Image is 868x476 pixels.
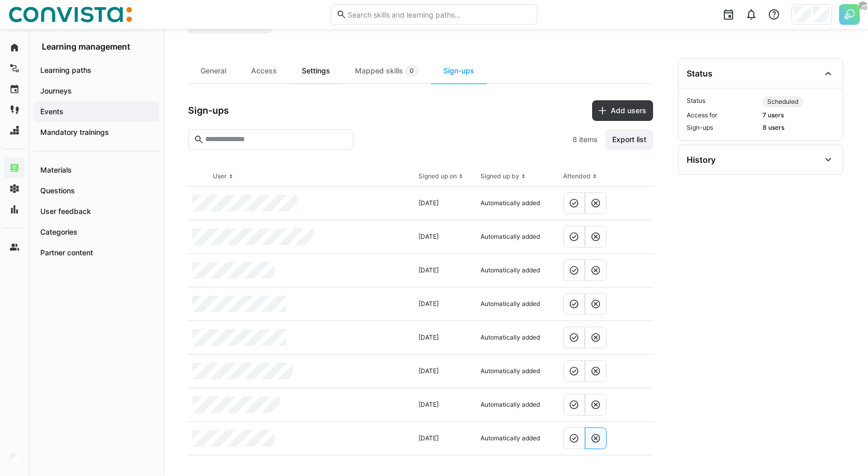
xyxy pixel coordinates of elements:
[481,434,540,442] span: Automatically added
[410,67,414,75] span: 0
[687,124,758,132] span: Sign-ups
[419,367,439,375] span: [DATE]
[419,172,457,180] div: Signed up on
[763,111,834,119] span: 7 users
[419,266,439,274] span: [DATE]
[347,10,532,19] input: Search skills and learning paths…
[343,58,431,83] div: Mapped skills
[419,300,439,308] span: [DATE]
[419,333,439,342] span: [DATE]
[419,434,439,442] span: [DATE]
[419,401,439,409] span: [DATE]
[579,134,598,145] span: items
[481,266,540,274] span: Automatically added
[592,100,653,121] button: Add users
[239,58,289,83] div: Access
[431,58,487,83] div: Sign-ups
[481,233,540,241] span: Automatically added
[419,233,439,241] span: [DATE]
[606,129,653,150] button: Export list
[572,134,577,145] span: 8
[213,172,227,180] div: User
[419,199,439,207] span: [DATE]
[763,124,834,132] span: 8 users
[687,155,716,165] div: History
[687,111,758,119] span: Access for
[481,401,540,409] span: Automatically added
[481,367,540,375] span: Automatically added
[289,58,343,83] div: Settings
[563,172,591,180] div: Attended
[481,300,540,308] span: Automatically added
[687,97,758,107] span: Status
[188,105,229,116] h3: Sign-ups
[481,172,519,180] div: Signed up by
[481,333,540,342] span: Automatically added
[481,199,540,207] span: Automatically added
[687,68,712,79] div: Status
[611,134,648,145] span: Export list
[609,105,648,116] span: Add users
[188,58,239,83] div: General
[767,98,798,106] span: Scheduled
